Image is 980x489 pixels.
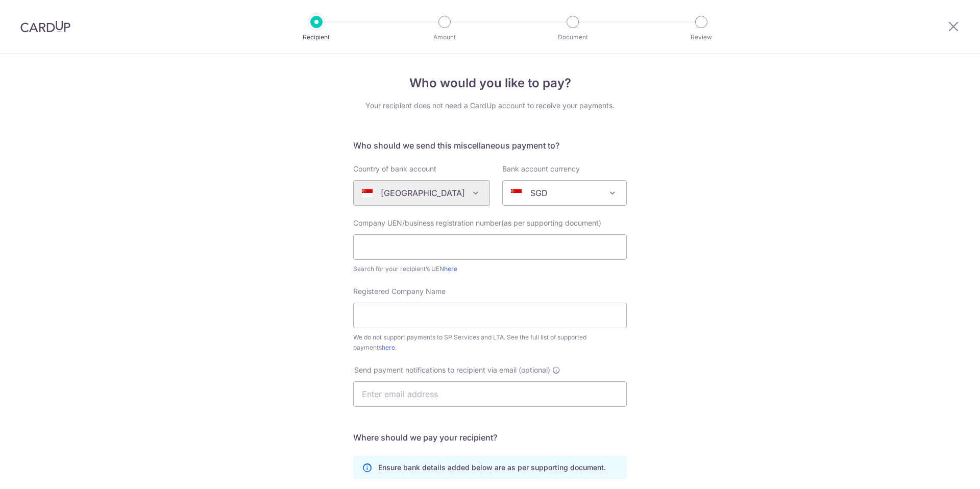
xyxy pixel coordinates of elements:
span: SGD [503,181,626,205]
label: Country of bank account [353,164,436,174]
p: Review [664,32,739,42]
h5: Who should we send this miscellaneous payment to? [353,139,627,152]
a: here [382,344,395,351]
input: Enter email address [353,381,627,407]
label: Bank account currency [502,164,580,174]
span: Company UEN/business registration number(as per supporting document) [353,218,601,227]
span: Send payment notifications to recipient via email (optional) [354,365,550,375]
div: Your recipient does not need a CardUp account to receive your payments. [353,101,627,111]
iframe: Opens a widget where you can find more information [914,458,970,484]
h5: Where should we pay your recipient? [353,431,627,444]
img: CardUp [20,20,70,33]
p: Recipient [279,32,354,42]
h4: Who would you like to pay? [353,74,627,92]
div: Search for your recipient’s UEN [353,264,627,274]
span: Registered Company Name [353,287,446,296]
a: here [444,265,457,273]
span: SGD [502,180,627,206]
p: SGD [530,187,548,199]
p: Ensure bank details added below are as per supporting document. [378,462,606,473]
p: Amount [407,32,482,42]
p: Document [535,32,610,42]
div: We do not support payments to SP Services and LTA. See the full list of supported payments . [353,332,627,353]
